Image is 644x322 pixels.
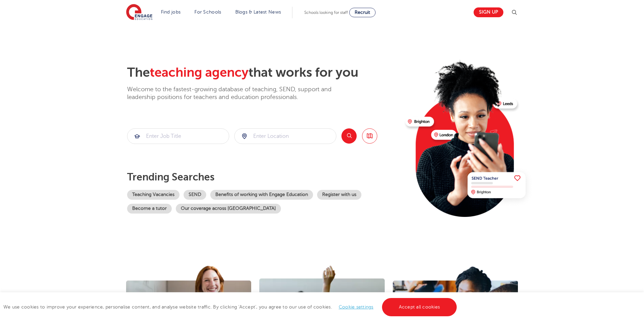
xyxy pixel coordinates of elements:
[235,129,336,144] input: Submit
[234,128,336,144] div: Submit
[127,129,229,144] input: Submit
[235,9,281,15] a: Blogs & Latest News
[317,190,361,200] a: Register with us
[355,10,370,15] span: Recruit
[127,190,180,200] a: Teaching Vacancies
[127,128,229,144] div: Submit
[184,190,206,200] a: SEND
[127,65,400,80] h2: The that works for you
[474,7,503,17] a: Sign up
[339,304,374,309] a: Cookie settings
[194,9,221,15] a: For Schools
[382,298,457,316] a: Accept all cookies
[176,204,281,214] a: Our coverage across [GEOGRAPHIC_DATA]
[341,128,357,144] button: Search
[210,190,313,200] a: Benefits of working with Engage Education
[127,204,172,214] a: Become a tutor
[127,171,400,183] p: Trending searches
[304,10,348,15] span: Schools looking for staff
[126,4,152,21] img: Engage Education
[127,85,350,101] p: Welcome to the fastest-growing database of teaching, SEND, support and leadership positions for t...
[3,304,458,309] span: We use cookies to improve your experience, personalise content, and analyse website traffic. By c...
[349,8,376,17] a: Recruit
[150,65,248,80] span: teaching agency
[161,9,181,15] a: Find jobs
